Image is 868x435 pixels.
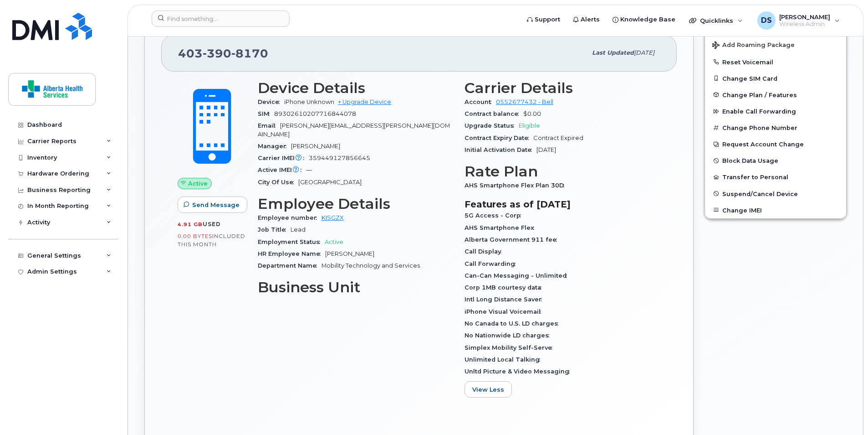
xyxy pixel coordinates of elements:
span: DS [761,15,772,26]
span: used [203,221,221,228]
span: Knowledge Base [620,15,675,24]
a: Knowledge Base [606,10,682,29]
span: Lead [291,226,306,233]
span: [GEOGRAPHIC_DATA] [298,179,362,186]
span: 390 [203,47,231,60]
span: No Canada to U.S. LD charges [465,320,563,327]
button: Transfer to Personal [705,169,846,185]
span: Last updated [592,49,634,56]
span: Employment Status [258,238,325,245]
span: Job Title [258,226,291,233]
span: Enable Call Forwarding [722,108,796,115]
span: Contract Expired [533,135,583,141]
button: Change Plan / Features [705,87,846,103]
span: Quicklinks [700,17,733,24]
span: 4.91 GB [178,221,203,228]
input: Find something... [152,10,290,27]
span: Mobility Technology and Services [322,262,420,269]
span: [DATE] [634,49,654,56]
span: Add Roaming Package [712,41,795,50]
a: Alerts [567,10,606,29]
span: Intl Long Distance Saver [465,296,546,303]
h3: Rate Plan [465,163,660,180]
h3: Employee Details [258,196,454,212]
span: iPhone Unknown [284,98,334,105]
button: Change SIM Card [705,70,846,87]
span: Suspend/Cancel Device [722,190,798,197]
span: Employee number [258,214,322,221]
span: Eligible [519,122,540,129]
span: included this month [178,233,245,248]
span: — [306,166,312,173]
span: 403 [178,47,268,60]
span: Call Forwarding [465,260,520,267]
span: iPhone Visual Voicemail [465,308,546,315]
span: Upgrade Status [465,122,519,129]
span: Wireless Admin [779,21,830,28]
h3: Device Details [258,80,454,96]
span: Device [258,98,284,105]
button: Request Account Change [705,136,846,152]
span: No Nationwide LD charges [465,332,554,339]
span: 5G Access - Corp [465,212,526,219]
h3: Carrier Details [465,80,660,96]
span: Send Message [192,201,240,209]
a: Support [521,10,567,29]
button: Send Message [178,197,247,213]
span: AHS Smartphone Flex Plan 30D [465,182,569,189]
span: 359449127856645 [309,155,370,161]
span: Change Plan / Features [722,91,797,98]
span: Alberta Government 911 fee [465,236,562,243]
button: Change Phone Number [705,119,846,136]
button: Suspend/Cancel Device [705,186,846,202]
span: Contract balance [465,110,523,117]
span: Corp 1MB courtesy data [465,284,546,291]
span: SIM [258,110,274,117]
span: $0.00 [523,110,541,117]
span: Call Display [465,248,506,255]
span: Email [258,122,280,129]
span: Active IMEI [258,166,306,173]
span: Active [188,179,208,188]
span: 8170 [231,47,268,60]
button: Reset Voicemail [705,54,846,70]
span: Support [535,15,560,24]
button: Add Roaming Package [705,35,846,54]
span: Initial Activation Date [465,146,536,153]
h3: Business Unit [258,279,454,295]
button: Change IMEI [705,202,846,218]
span: [PERSON_NAME] [779,13,830,21]
span: View Less [472,385,504,394]
span: Contract Expiry Date [465,135,533,141]
button: View Less [465,381,512,398]
span: Active [325,238,343,245]
span: 89302610207716844078 [274,110,356,117]
button: Block Data Usage [705,152,846,169]
h3: Features as of [DATE] [465,199,660,210]
span: Alerts [581,15,600,24]
span: Unlimited Local Talking [465,356,545,363]
span: [PERSON_NAME][EMAIL_ADDRESS][PERSON_NAME][DOMAIN_NAME] [258,122,450,137]
span: Manager [258,143,291,150]
span: Carrier IMEI [258,155,309,161]
span: [PERSON_NAME] [325,250,374,257]
a: 0552677432 - Bell [496,98,553,105]
span: 0.00 Bytes [178,233,212,239]
span: Account [465,98,496,105]
span: AHS Smartphone Flex [465,224,539,231]
a: + Upgrade Device [338,98,391,105]
span: Department Name [258,262,322,269]
span: [PERSON_NAME] [291,143,340,150]
button: Enable Call Forwarding [705,103,846,119]
div: Quicklinks [683,11,749,30]
a: KISGZX [322,214,343,221]
span: Simplex Mobility Self-Serve [465,344,557,351]
span: HR Employee Name [258,250,325,257]
span: Unltd Picture & Video Messaging [465,368,574,375]
span: Can-Can Messaging - Unlimited [465,272,572,279]
span: City Of Use [258,179,298,186]
div: Desmond Sheridan [751,11,846,30]
span: [DATE] [536,146,556,153]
